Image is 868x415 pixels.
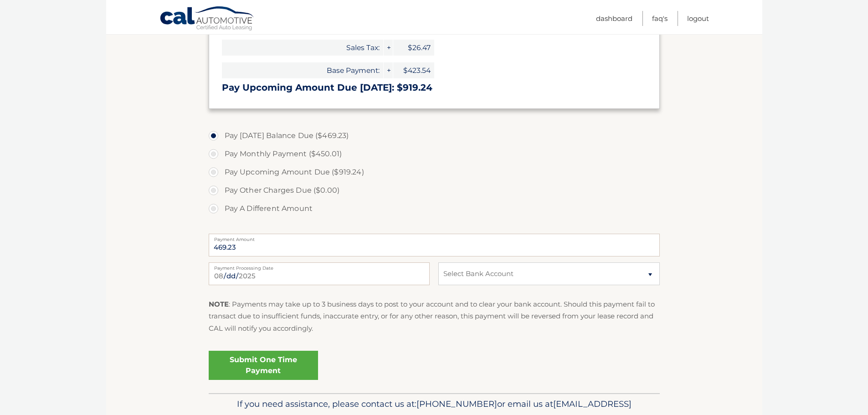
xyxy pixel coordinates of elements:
a: Cal Automotive [159,6,255,32]
a: Logout [687,11,709,26]
input: Payment Date [209,262,430,285]
a: Dashboard [596,11,632,26]
span: Sales Tax: [222,40,383,56]
p: : Payments may take up to 3 business days to post to your account and to clear your bank account.... [209,298,660,334]
span: Base Payment: [222,62,383,78]
span: $26.47 [393,40,434,56]
label: Pay Monthly Payment ($450.01) [209,145,660,163]
label: Pay [DATE] Balance Due ($469.23) [209,127,660,145]
span: $423.54 [393,62,434,78]
h3: Pay Upcoming Amount Due [DATE]: $919.24 [222,82,647,93]
label: Payment Amount [209,234,660,241]
label: Payment Processing Date [209,262,430,270]
label: Pay Upcoming Amount Due ($919.24) [209,163,660,181]
a: FAQ's [652,11,668,26]
span: + [384,40,393,56]
label: Pay Other Charges Due ($0.00) [209,181,660,200]
input: Payment Amount [209,234,660,256]
span: + [384,62,393,78]
span: [PHONE_NUMBER] [416,399,497,409]
a: Submit One Time Payment [209,351,318,380]
strong: NOTE [209,300,229,308]
label: Pay A Different Amount [209,200,660,218]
